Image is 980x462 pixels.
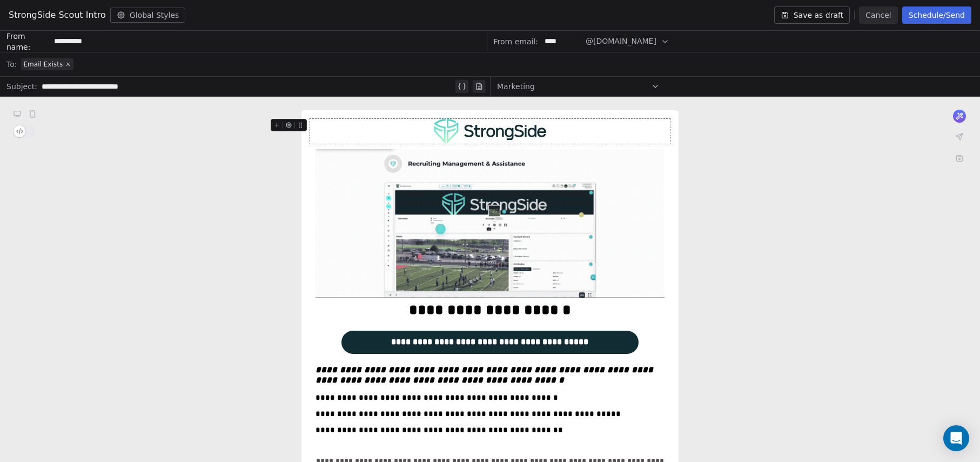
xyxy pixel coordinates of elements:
[6,31,50,52] span: From name:
[943,425,969,451] div: Open Intercom Messenger
[6,59,17,70] span: To:
[23,60,63,69] span: Email Exists
[586,36,656,47] span: @[DOMAIN_NAME]
[774,6,850,24] button: Save as draft
[110,8,186,23] button: Global Styles
[9,9,106,22] span: StrongSide Scout Intro
[859,6,897,24] button: Cancel
[497,81,535,92] span: Marketing
[6,81,37,95] span: Subject:
[902,6,971,24] button: Schedule/Send
[494,36,538,47] span: From email:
